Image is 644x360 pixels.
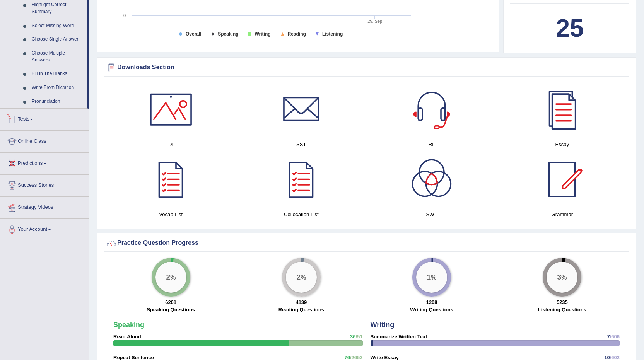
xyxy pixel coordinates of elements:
[28,32,87,46] a: Choose Single Answer
[501,140,624,148] h4: Essay
[547,262,577,293] div: %
[286,262,317,293] div: %
[147,306,195,313] label: Speaking Questions
[113,334,141,340] strong: Read Aloud
[28,95,87,109] a: Pronunciation
[371,321,395,329] strong: Writing
[371,334,427,340] strong: Summarize Written Text
[296,299,307,305] strong: 4139
[106,237,627,249] div: Practice Question Progress
[109,210,232,218] h4: Vocab List
[123,13,126,18] text: 0
[113,321,144,329] strong: Speaking
[416,262,447,293] div: %
[371,210,493,218] h4: SWT
[28,67,87,81] a: Fill In The Blanks
[410,306,453,313] label: Writing Questions
[607,334,610,340] span: 7
[355,334,362,340] span: /51
[538,306,586,313] label: Listening Questions
[557,299,568,305] strong: 5235
[166,273,170,281] big: 2
[610,334,620,340] span: /606
[109,140,232,148] h4: DI
[0,153,89,172] a: Predictions
[501,210,624,218] h4: Grammar
[0,219,89,238] a: Your Account
[240,210,362,218] h4: Collocation List
[371,140,493,148] h4: RL
[28,81,87,95] a: Write From Dictation
[0,175,89,194] a: Success Stories
[0,109,89,128] a: Tests
[288,31,306,37] tspan: Reading
[165,299,176,305] strong: 6201
[296,273,301,281] big: 2
[0,131,89,150] a: Online Class
[426,299,437,305] strong: 1208
[556,14,584,42] b: 25
[186,31,202,37] tspan: Overall
[0,197,89,216] a: Strategy Videos
[350,334,355,340] span: 36
[322,31,343,37] tspan: Listening
[557,273,562,281] big: 3
[28,19,87,33] a: Select Missing Word
[218,31,238,37] tspan: Speaking
[240,140,362,148] h4: SST
[255,31,270,37] tspan: Writing
[155,262,186,293] div: %
[106,62,627,73] div: Downloads Section
[28,46,87,67] a: Choose Multiple Answers
[427,273,431,281] big: 1
[278,306,324,313] label: Reading Questions
[367,19,382,24] tspan: 29. Sep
